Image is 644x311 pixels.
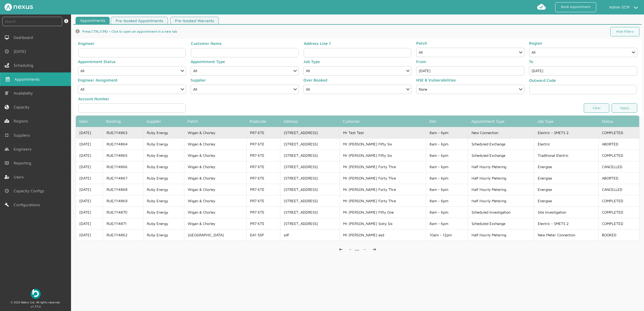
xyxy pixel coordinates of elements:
div: ... [355,245,359,252]
th: Date [76,116,103,127]
td: Wigan & Chorley [184,206,246,218]
span: Configurations [14,203,42,207]
a: Book Appointment [555,2,596,12]
td: Scheduled Exchange [468,138,534,150]
td: [DATE] [76,229,103,241]
td: PR7 6TE [246,172,280,184]
td: RUE/114867 [103,172,143,184]
td: Mr [PERSON_NAME] Forty Thre [339,184,426,195]
td: Scheduled Investigation [468,206,534,218]
label: Account Number [78,97,186,101]
img: user-left-menu.svg [5,175,9,179]
td: Mr [PERSON_NAME] Forty Thre [339,172,426,184]
span: Availability [14,91,35,95]
td: [DATE] [76,172,103,184]
td: Ruby Energy [143,150,184,161]
a: Appointments [76,17,110,24]
img: md-build.svg [5,203,9,207]
td: Wigan & Chorley [184,161,246,172]
a: Apply [612,103,637,113]
td: PR7 6TE [246,161,280,172]
td: Ruby Energy [143,161,184,172]
td: New Connection [468,127,534,138]
input: Date Range [416,66,524,76]
a: Clear [584,103,609,113]
span: Suppliers [14,133,32,137]
a: → [360,245,369,254]
td: CANCELLED [598,184,639,195]
td: Wigan & Chorley [184,172,246,184]
td: RUE/114870 [103,206,143,218]
td: [STREET_ADDRESS] [280,161,339,172]
span: Users [14,175,26,179]
td: Wigan & Chorley [184,218,246,229]
th: Supplier [143,116,184,127]
span: Capacity Configs [14,189,46,193]
td: Mr [PERSON_NAME] Fifty Six [339,150,426,161]
th: Patch [184,116,246,127]
td: Half Hourly Metering [468,161,534,172]
td: Ruby Energy [143,206,184,218]
td: Ruby Energy [143,127,184,138]
img: md-book.svg [5,161,9,165]
td: Wigan & Chorley [184,127,246,138]
td: [STREET_ADDRESS] [280,184,339,195]
label: HSE & Vulnerabilities [416,78,524,82]
img: md-cloud-done.svg [537,2,546,11]
td: 8am - 6pm [426,195,468,206]
td: [DATE] [76,195,103,206]
span: Dashboard [14,35,35,40]
label: From [416,59,524,64]
input: Search by: Ref, PostCode, MPAN, MPRN, Account, Customer [2,17,62,26]
td: 8am - 6pm [426,172,468,184]
td: [STREET_ADDRESS] [280,218,339,229]
td: COMPLETED [598,127,639,138]
td: Scheduled Exchange [468,218,534,229]
td: RUE/114864 [103,138,143,150]
td: RUE/114866 [103,161,143,172]
label: To [529,59,637,64]
td: COMPLETED [598,206,639,218]
td: Mr [PERSON_NAME] Fifty One [339,206,426,218]
td: PR7 6TE [246,195,280,206]
td: 10am - 12pm [426,229,468,241]
img: md-desktop.svg [5,35,9,40]
td: 8am - 6pm [426,150,468,161]
span: Appointments [14,77,42,82]
img: scheduling-left-menu.svg [5,63,9,68]
img: md-time.svg [5,189,9,193]
td: Wigan & Chorley [184,150,246,161]
td: 8am - 6pm [426,206,468,218]
img: appointments-left-menu.svg [5,77,10,82]
a: Hide Filters [610,27,639,36]
td: [STREET_ADDRESS] [280,150,339,161]
th: Booking [103,116,143,127]
label: Appointment Status [78,59,186,64]
td: PR7 6TE [246,127,280,138]
label: Job Type [303,59,412,64]
td: Energise [534,172,598,184]
a: ← [346,245,355,254]
td: Half Hourly Metering [468,184,534,195]
img: md-time.svg [5,49,9,54]
label: Address Line 1 [304,41,411,46]
td: 8am - 6pm [426,184,468,195]
td: [GEOGRAPHIC_DATA] [184,229,246,241]
td: [STREET_ADDRESS] [280,172,339,184]
td: Mr [PERSON_NAME] Forty Thre [339,161,426,172]
td: [STREET_ADDRESS] [280,127,339,138]
td: PR7 6TE [246,150,280,161]
th: Appointment Type [468,116,534,127]
td: 8am - 6pm [426,127,468,138]
td: Electric - SMETS 2 [534,218,598,229]
td: [DATE] [76,127,103,138]
td: New Meter Connection [534,229,598,241]
span: Reporting [14,161,34,165]
a: Pre-booked Warrants [170,17,219,24]
td: [DATE] [76,150,103,161]
td: RUE/114868 [103,184,143,195]
td: Mr [PERSON_NAME] asd [339,229,426,241]
td: Wigan & Chorley [184,195,246,206]
img: Beboc Logo [31,289,41,299]
th: Job Type [534,116,598,127]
